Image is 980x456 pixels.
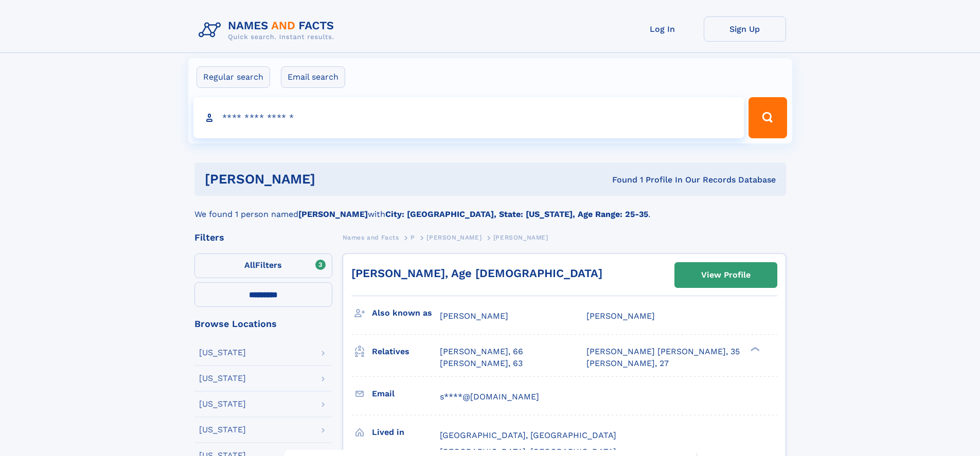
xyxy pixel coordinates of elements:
div: Browse Locations [194,319,332,329]
a: [PERSON_NAME], Age [DEMOGRAPHIC_DATA] [351,267,602,280]
div: Found 1 Profile In Our Records Database [464,174,776,186]
div: [US_STATE] [199,374,246,382]
span: [GEOGRAPHIC_DATA], [GEOGRAPHIC_DATA] [440,430,616,440]
b: City: [GEOGRAPHIC_DATA], State: [US_STATE], Age Range: 25-35 [385,209,648,219]
span: [PERSON_NAME] [586,311,655,321]
h3: Also known as [372,304,440,322]
div: We found 1 person named with . [194,196,786,221]
a: Log In [621,16,704,42]
a: View Profile [675,263,777,287]
img: Logo Names and Facts [194,16,343,44]
span: P [411,234,415,241]
span: [PERSON_NAME] [426,234,482,241]
h1: [PERSON_NAME] [205,173,464,186]
b: [PERSON_NAME] [298,209,368,219]
a: [PERSON_NAME], 66 [440,346,523,357]
input: search input [193,97,744,138]
a: [PERSON_NAME] [426,231,482,244]
a: Names and Facts [343,231,399,244]
a: [PERSON_NAME], 63 [440,358,523,369]
a: Sign Up [704,16,786,42]
button: Search Button [749,97,787,138]
div: [US_STATE] [199,426,246,434]
div: ❯ [748,346,760,353]
h3: Lived in [372,424,440,441]
label: Filters [194,253,332,278]
h3: Email [372,385,440,403]
label: Regular search [197,66,270,88]
h3: Relatives [372,343,440,360]
span: All [244,260,255,270]
label: Email search [281,66,345,88]
div: [US_STATE] [199,400,246,408]
a: [PERSON_NAME], 27 [586,358,669,369]
div: [US_STATE] [199,349,246,357]
div: View Profile [701,263,751,287]
div: Filters [194,233,332,242]
span: [PERSON_NAME] [440,311,508,321]
span: [PERSON_NAME] [493,234,548,241]
a: P [411,231,415,244]
a: [PERSON_NAME] [PERSON_NAME], 35 [586,346,740,357]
